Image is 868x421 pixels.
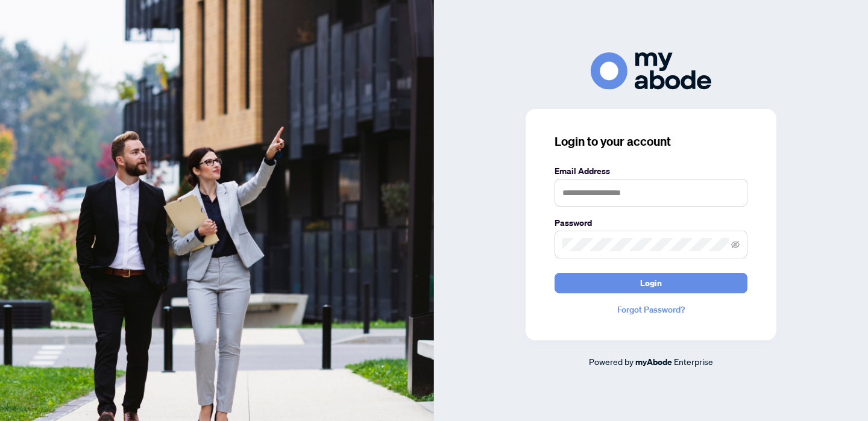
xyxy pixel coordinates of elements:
[591,52,711,89] img: ma-logo
[555,216,747,229] label: Password
[635,355,672,369] a: myAbode
[555,303,747,316] a: Forgot Password?
[731,240,740,249] span: eye-invisible
[555,273,747,293] button: Login
[555,164,747,178] label: Email Address
[674,356,713,367] span: Enterprise
[555,133,747,150] h3: Login to your account
[640,273,662,293] span: Login
[589,356,634,367] span: Powered by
